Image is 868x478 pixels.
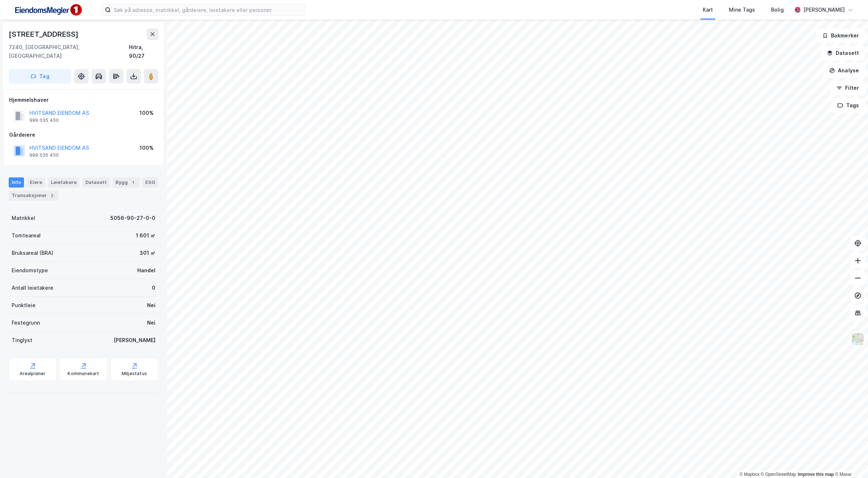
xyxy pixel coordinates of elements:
[114,336,155,345] div: [PERSON_NAME]
[113,177,139,188] div: Bygg
[29,152,59,158] div: 999 035 450
[82,177,110,188] div: Datasett
[798,472,834,477] a: Improve this map
[29,117,59,123] div: 999 035 450
[832,443,868,478] iframe: Chat Widget
[110,214,155,222] div: 5056-90-27-0-0
[111,4,305,15] input: Søk på adresse, matrikkel, gårdeiere, leietakere eller personer
[803,5,845,14] div: [PERSON_NAME]
[831,98,865,113] button: Tags
[12,266,48,275] div: Eiendomstype
[129,179,137,186] div: 1
[139,144,154,152] div: 100%
[9,28,80,40] div: [STREET_ADDRESS]
[851,332,865,346] img: Z
[122,371,147,377] div: Miljøstatus
[830,81,865,95] button: Filter
[729,5,755,14] div: Mine Tags
[12,336,32,345] div: Tinglyst
[12,318,40,327] div: Festegrunn
[48,177,80,188] div: Leietakere
[823,63,865,78] button: Analyse
[12,2,84,18] img: F4PB6Px+NJ5v8B7XTbfpPpyloAAAAASUVORK5CYII=
[816,28,865,43] button: Bokmerker
[137,266,155,275] div: Handel
[739,472,759,477] a: Mapbox
[136,231,155,240] div: 1 601 ㎡
[27,177,45,188] div: Eiere
[832,443,868,478] div: Kontrollprogram for chat
[12,214,35,222] div: Matrikkel
[20,371,45,377] div: Arealplaner
[139,109,154,117] div: 100%
[9,96,158,104] div: Hjemmelshaver
[147,318,155,327] div: Nei
[48,192,56,199] div: 2
[152,284,155,292] div: 0
[12,301,36,310] div: Punktleie
[12,249,53,257] div: Bruksareal (BRA)
[147,301,155,310] div: Nei
[771,5,784,14] div: Bolig
[68,371,99,377] div: Kommunekart
[761,472,796,477] a: OpenStreetMap
[12,231,41,240] div: Tomteareal
[9,190,58,201] div: Transaksjoner
[12,284,53,292] div: Antall leietakere
[821,46,865,60] button: Datasett
[703,5,713,14] div: Kart
[9,43,129,60] div: 7240, [GEOGRAPHIC_DATA], [GEOGRAPHIC_DATA]
[9,177,24,188] div: Info
[139,249,155,257] div: 301 ㎡
[142,177,158,188] div: ESG
[9,69,71,84] button: Tag
[129,43,158,60] div: Hitra, 90/27
[9,130,158,139] div: Gårdeiere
